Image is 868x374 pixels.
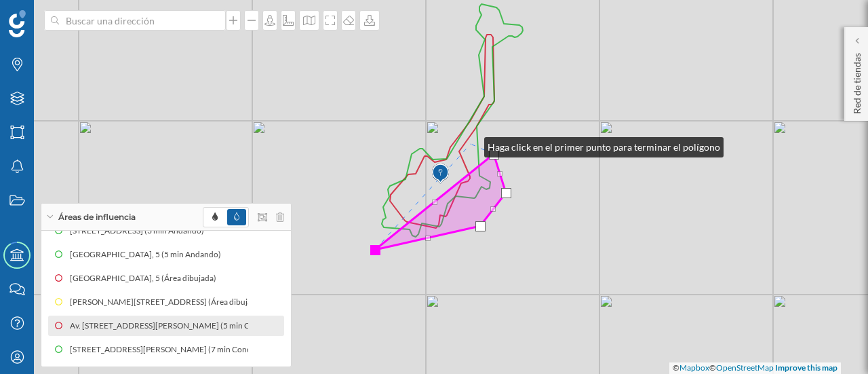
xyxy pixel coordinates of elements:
a: Improve this map [775,362,837,373]
div: [STREET_ADDRESS] (3 min Andando) [70,224,211,238]
div: © © [669,362,841,374]
div: [GEOGRAPHIC_DATA], 5 (5 min Andando) [70,248,228,261]
img: Marker [432,160,449,187]
a: Mapbox [679,362,709,373]
div: Haga click en el primer punto para terminar el polígono [484,137,724,157]
div: [STREET_ADDRESS][PERSON_NAME] (7 min Conduciendo) [69,343,290,356]
div: [GEOGRAPHIC_DATA], 5 (Área dibujada) [70,272,223,285]
a: OpenStreetMap [716,362,774,373]
div: [PERSON_NAME][STREET_ADDRESS] (Área dibujada) [70,295,270,309]
span: Áreas de influencia [58,211,136,223]
p: Red de tiendas [850,48,864,114]
div: Av. [STREET_ADDRESS][PERSON_NAME] (5 min Conduciendo) [69,319,302,333]
img: Geoblink Logo [9,10,26,37]
span: Soporte [27,10,75,22]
